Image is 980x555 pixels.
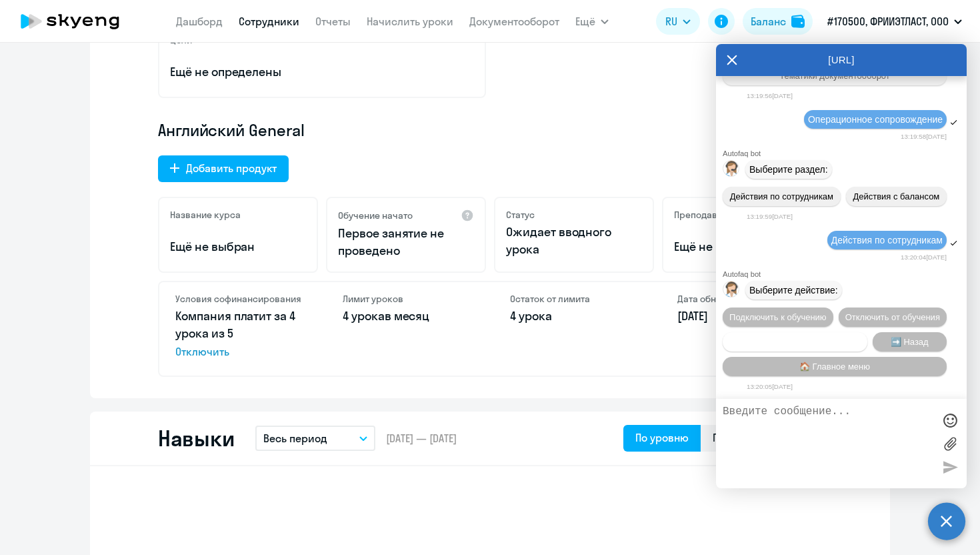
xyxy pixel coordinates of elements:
[510,308,552,324] span: 4 урока
[853,191,939,201] span: Действия с балансом
[747,92,793,99] time: 13:19:56[DATE]
[656,8,700,35] button: RU
[674,238,810,255] p: Ещё не выбран
[749,285,838,296] span: Выберите действие:
[386,431,457,446] span: [DATE] — [DATE]
[469,15,559,28] a: Документооборот
[723,332,867,352] button: Сотруднику нужна помощь
[175,293,303,305] h4: Условия софинансирования
[635,430,689,446] div: По уровню
[170,63,474,81] p: Ещё не определены
[839,308,947,327] button: Отключить от обучения
[674,209,742,221] h5: Преподаватель
[367,15,453,28] a: Начислить уроки
[338,225,474,259] p: Первое занятие не проведено
[723,161,740,180] img: bot avatar
[891,337,929,347] span: ➡️ Назад
[158,425,234,452] h2: Навыки
[751,13,786,29] div: Баланс
[158,155,289,182] button: Добавить продукт
[723,357,947,376] button: 🏠 Главное меню
[677,308,805,325] p: [DATE]
[665,13,677,29] span: RU
[827,13,949,29] p: #170500, ФРИИЭТЛАСТ, ООО
[575,8,609,35] button: Ещё
[873,332,947,352] button: ➡️ Назад
[747,383,793,390] time: 13:20:05[DATE]
[239,15,299,28] a: Сотрудники
[255,426,375,451] button: Весь период
[808,114,943,125] span: Операционное сопровождение
[343,308,470,325] p: в месяц
[506,209,535,221] h5: Статус
[821,5,969,37] button: #170500, ФРИИЭТЛАСТ, ООО
[176,15,223,28] a: Дашборд
[940,434,960,454] label: Лимит 10 файлов
[575,13,595,29] span: Ещё
[723,149,967,157] div: Autofaq bot
[175,308,303,360] p: Компания платит за 4 урока из 5
[723,270,967,278] div: Autofaq bot
[713,430,810,446] div: По среднему баллу
[799,362,870,372] span: 🏠 Главное меню
[158,119,305,141] span: Английский General
[723,187,841,206] button: Действия по сотрудникам
[749,164,828,175] span: Выберите раздел:
[791,15,805,28] img: balance
[845,312,940,322] span: Отключить от обучения
[729,312,827,322] span: Подключить к обучению
[170,209,241,221] h5: Название курса
[506,223,642,258] p: Ожидает вводного урока
[747,213,793,220] time: 13:19:59[DATE]
[743,8,813,35] button: Балансbalance
[186,160,277,176] div: Добавить продукт
[677,293,805,305] h4: Дата обновления лимита
[831,235,943,245] span: Действия по сотрудникам
[510,293,637,305] h4: Остаток от лимита
[338,209,413,221] h5: Обучение начато
[263,430,327,446] p: Весь период
[901,133,947,140] time: 13:19:58[DATE]
[175,344,303,360] span: Отключить
[315,15,351,28] a: Отчеты
[723,308,833,327] button: Подключить к обучению
[901,253,947,261] time: 13:20:04[DATE]
[846,187,947,206] button: Действия с балансом
[741,337,849,347] span: Сотруднику нужна помощь
[730,191,833,201] span: Действия по сотрудникам
[170,238,306,255] p: Ещё не выбран
[343,293,470,305] h4: Лимит уроков
[343,308,385,324] span: 4 урока
[723,282,740,301] img: bot avatar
